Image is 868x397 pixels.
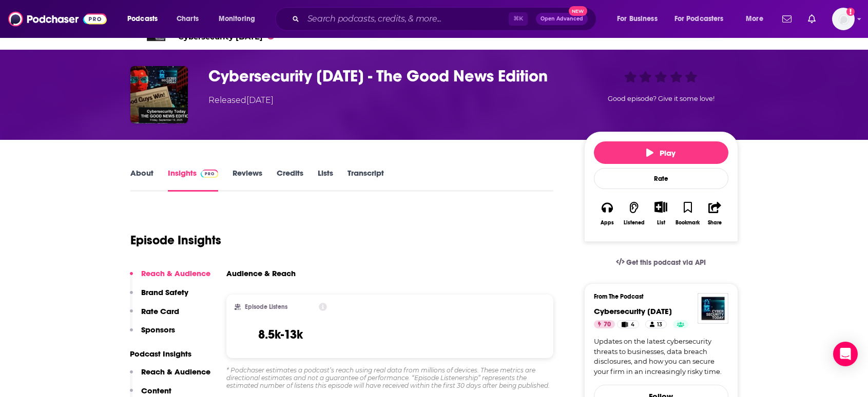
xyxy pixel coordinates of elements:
span: Good episode? Give it some love! [608,95,715,102]
p: Reach & Audience [141,268,210,278]
button: open menu [610,11,670,27]
span: Charts [177,12,199,26]
span: For Podcasters [674,12,724,26]
h3: Audience & Reach [226,268,296,278]
div: Bookmark [676,220,700,226]
p: Reach & Audience [141,367,210,377]
p: Podcast Insights [130,349,210,359]
span: Podcasts [127,12,158,26]
svg: Add a profile image [846,8,855,16]
button: open menu [211,11,268,27]
button: open menu [739,11,776,27]
div: List [657,219,665,226]
img: Podchaser Pro [201,170,219,178]
span: More [746,12,763,26]
span: ⌘ K [509,12,528,26]
span: Monitoring [219,12,255,26]
img: User Profile [832,8,855,30]
a: Show notifications dropdown [804,10,820,28]
button: Show profile menu [832,8,855,30]
a: Show notifications dropdown [778,10,796,28]
div: Show More ButtonList [647,195,674,232]
p: Sponsors [141,325,175,335]
a: Cybersecurity Today [594,306,672,316]
h3: 8.5k-13k [258,327,303,342]
a: 4 [617,320,639,328]
button: Share [701,195,728,232]
p: Content [141,386,171,395]
p: Rate Card [141,306,179,316]
a: Lists [318,168,333,192]
div: Listened [624,220,645,226]
span: New [569,6,587,16]
button: Play [594,141,728,164]
span: For Business [617,12,658,26]
h3: Cybersecurity Today - The Good News Edition [208,66,568,86]
a: Reviews [233,168,262,192]
span: Get this podcast via API [626,258,706,267]
img: Cybersecurity Today [698,293,728,324]
a: Credits [277,168,303,192]
button: Listened [621,195,647,232]
div: Released [DATE] [208,94,274,107]
span: Play [646,148,676,158]
button: Bookmark [674,195,701,232]
h1: Episode Insights [130,233,221,248]
button: Apps [594,195,621,232]
span: Logged in as kindrieri [832,8,855,30]
span: Cybersecurity [DATE] [594,306,672,316]
input: Search podcasts, credits, & more... [303,11,509,27]
a: Charts [170,11,205,27]
span: 70 [604,320,611,330]
button: Rate Card [130,306,179,325]
a: 13 [645,320,667,328]
button: Reach & Audience [130,367,210,386]
button: open menu [668,11,739,27]
span: 13 [657,320,662,330]
button: Sponsors [130,325,175,344]
div: Rate [594,168,728,189]
a: Transcript [348,168,384,192]
a: Updates on the latest cybersecurity threats to businesses, data breach disclosures, and how you c... [594,337,728,377]
button: Brand Safety [130,287,188,306]
span: Open Advanced [541,16,583,22]
img: Cybersecurity Today - The Good News Edition [130,66,188,123]
div: Search podcasts, credits, & more... [285,7,606,31]
a: Get this podcast via API [608,250,715,275]
img: Podchaser - Follow, Share and Rate Podcasts [8,9,107,29]
span: 70 [277,34,285,38]
span: 4 [631,320,634,330]
h3: From The Podcast [594,293,720,300]
a: About [130,168,153,192]
button: Open AdvancedNew [536,13,588,25]
div: Apps [601,220,614,226]
a: InsightsPodchaser Pro [168,168,219,192]
button: Reach & Audience [130,268,210,287]
div: * Podchaser estimates a podcast’s reach using real data from millions of devices. These metrics a... [226,366,554,389]
div: Open Intercom Messenger [833,342,858,366]
button: open menu [120,11,171,27]
div: Share [708,220,722,226]
p: Brand Safety [141,287,188,297]
a: 70 [594,320,615,328]
h2: Episode Listens [245,303,287,310]
button: Show More Button [650,201,671,213]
